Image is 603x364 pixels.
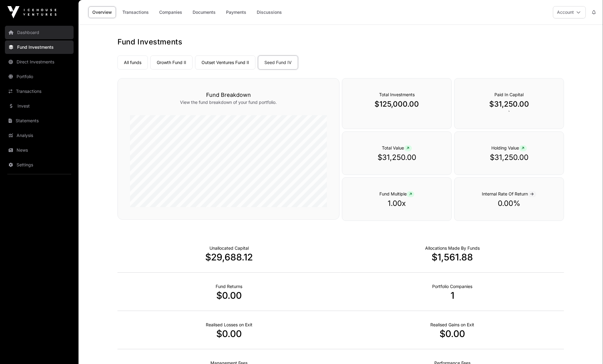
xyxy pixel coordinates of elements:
p: 1.00x [355,199,439,208]
p: $0.00 [117,290,341,301]
p: $0.00 [341,328,564,339]
button: Account [553,6,586,18]
p: $1,561.88 [341,252,564,263]
a: Payments [222,6,250,18]
a: Fund Investments [5,40,74,54]
p: Number of Companies Deployed Into [432,283,473,290]
span: Internal Rate Of Return [482,191,536,196]
p: Capital Deployed Into Companies [425,245,480,251]
a: Settings [5,158,74,172]
p: $31,250.00 [467,153,551,162]
h1: Fund Investments [117,37,564,47]
a: Companies [155,6,186,18]
p: 0.00% [467,199,551,208]
span: Holding Value [492,145,527,150]
a: News [5,143,74,157]
a: Documents [189,6,220,18]
p: $0.00 [117,328,341,339]
a: Discussions [253,6,286,18]
p: $31,250.00 [355,153,439,162]
p: Net Realised on Positive Exits [431,322,474,328]
span: Total Value [382,145,412,150]
iframe: Chat Widget [572,335,603,364]
a: Overview [88,6,116,18]
a: Dashboard [5,26,74,39]
a: Transactions [5,85,74,98]
img: Icehouse Ventures Logo [7,6,56,18]
p: Realised Returns from Funds [216,283,243,290]
a: Growth Fund II [150,55,193,70]
p: $125,000.00 [355,99,439,109]
a: Invest [5,99,74,113]
div: ` [454,78,564,129]
a: Statements [5,114,74,127]
p: $31,250.00 [467,99,551,109]
p: $29,688.12 [117,252,341,263]
a: Portfolio [5,70,74,83]
p: View the fund breakdown of your fund portfolio. [130,99,327,105]
h3: Fund Breakdown [130,91,327,99]
a: Seed Fund IV [258,55,298,70]
span: Fund Multiple [379,191,414,196]
a: All funds [117,55,148,70]
span: Total Investments [379,92,415,97]
p: Net Realised on Negative Exits [206,322,252,328]
a: Outset Ventures Fund II [195,55,255,70]
a: Analysis [5,129,74,142]
span: Paid In Capital [495,92,524,97]
p: 1 [341,290,564,301]
a: Transactions [118,6,153,18]
p: Cash not yet allocated [209,245,249,251]
a: Direct Investments [5,55,74,69]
